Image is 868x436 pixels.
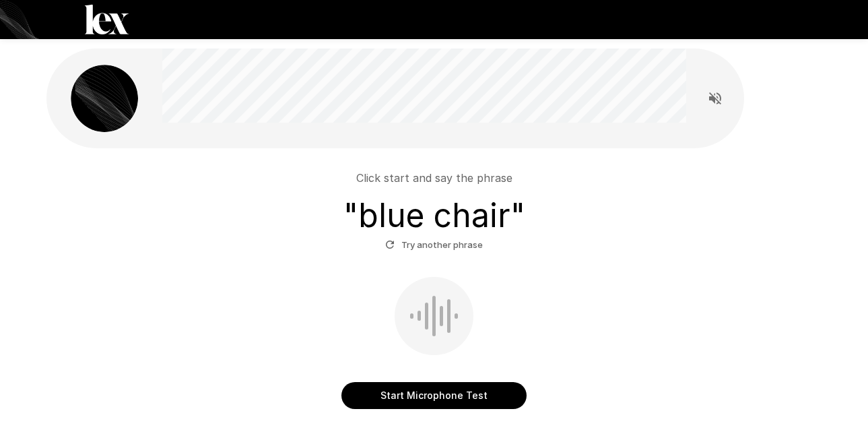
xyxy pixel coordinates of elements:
[341,382,527,409] button: Start Microphone Test
[343,197,525,235] h3: " blue chair "
[356,170,512,186] p: Click start and say the phrase
[382,235,486,255] button: Try another phrase
[71,65,138,132] img: lex_avatar2.png
[702,85,729,112] button: Read questions aloud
